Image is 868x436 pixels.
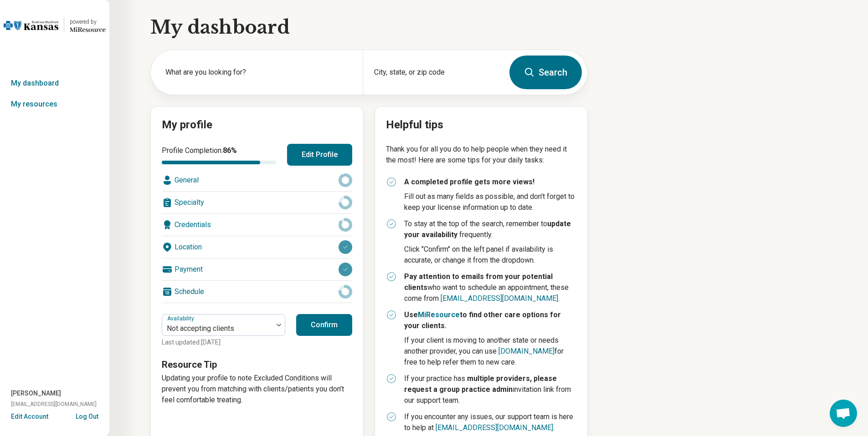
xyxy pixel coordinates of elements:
h2: My profile [162,117,352,133]
div: Location [162,236,352,258]
img: Blue Cross Blue Shield Kansas [4,15,58,36]
h2: Helpful tips [386,117,576,133]
div: Schedule [162,281,352,303]
p: Last updated: [DATE] [162,338,285,347]
button: Edit Account [11,412,48,421]
strong: multiple providers, please request a group practice admin [404,374,557,394]
strong: A completed profile gets more views! [404,177,534,186]
p: If your practice has invitation link from our support team. [404,373,576,406]
div: Open chat [830,400,857,427]
a: [EMAIL_ADDRESS][DOMAIN_NAME] [436,423,553,432]
label: What are you looking for? [165,67,352,78]
button: Confirm [296,314,352,336]
div: Specialty [162,192,352,213]
div: Payment [162,259,352,280]
span: 86 % [223,146,237,155]
div: powered by [70,18,106,26]
a: Blue Cross Blue Shield Kansaspowered by [4,15,106,36]
div: General [162,169,352,191]
strong: update your availability [404,219,571,239]
p: Updating your profile to note Excluded Conditions will prevent you from matching with clients/pat... [162,373,352,406]
button: Search [509,56,582,89]
p: If you encounter any issues, our support team is here to help at . [404,411,576,433]
span: [PERSON_NAME] [11,389,61,398]
a: [EMAIL_ADDRESS][DOMAIN_NAME] [441,294,558,303]
a: [DOMAIN_NAME] [498,347,555,355]
span: [EMAIL_ADDRESS][DOMAIN_NAME] [11,400,97,408]
p: If your client is moving to another state or needs another provider, you can use for free to help... [404,335,576,368]
div: Credentials [162,214,352,236]
button: Edit Profile [287,144,352,166]
strong: Use to find other care options for your clients. [404,310,561,330]
div: Profile Completion: [162,145,276,164]
h3: Resource Tip [162,358,352,371]
label: Availability [167,315,196,322]
p: Fill out as many fields as possible, and don't forget to keep your license information up to date. [404,191,576,213]
p: who want to schedule an appointment, these come from . [404,271,576,304]
h1: My dashboard [150,15,588,40]
p: To stay at the top of the search, remember to frequently. [404,218,576,240]
button: Log Out [76,412,98,419]
strong: Pay attention to emails from your potential clients [404,272,553,292]
p: Thank you for all you do to help people when they need it the most! Here are some tips for your d... [386,144,576,166]
a: MiResource [418,310,460,319]
p: Click "Confirm" on the left panel if availability is accurate, or change it from the dropdown. [404,244,576,266]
